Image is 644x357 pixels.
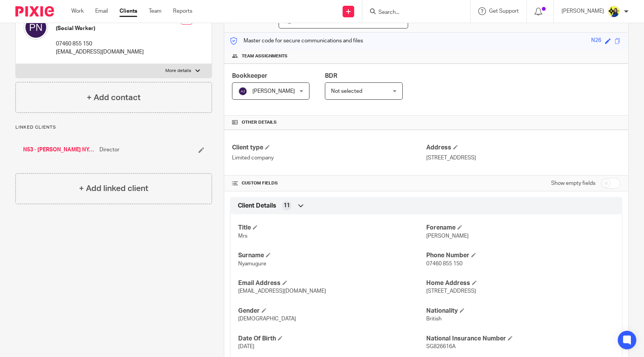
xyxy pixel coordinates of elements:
h4: CUSTOM FIELDS [232,180,426,186]
span: Get Support [489,8,519,14]
h4: Client type [232,144,426,152]
p: Master code for secure communications and files [230,37,363,45]
img: svg%3E [238,87,247,96]
a: Clients [119,7,137,15]
h4: National Insurance Number [426,335,614,343]
span: British [426,316,442,322]
h4: Title [238,224,426,232]
a: Work [71,7,84,15]
p: More details [166,68,192,74]
input: Search [378,9,447,16]
img: Pixie [15,6,54,17]
span: [EMAIL_ADDRESS][DOMAIN_NAME] [238,288,326,294]
h4: Phone Number [426,251,614,260]
span: Other details [242,119,277,126]
h4: + Add contact [87,92,141,104]
span: [STREET_ADDRESS] [426,288,476,294]
span: [DATE] [238,344,254,349]
span: [DEMOGRAPHIC_DATA] [238,316,296,322]
span: SG826616A [426,344,456,349]
h4: Home Address [426,279,614,287]
span: Bookkeeper [232,73,267,79]
p: Linked clients [15,124,212,131]
h4: Gender [238,307,426,315]
a: N53 - [PERSON_NAME] NYAMUGURE [23,146,96,154]
a: Email [95,7,108,15]
p: 07460 855 150 [56,40,144,48]
h4: Surname [238,251,426,260]
a: Team [149,7,161,15]
a: Reports [173,7,192,15]
span: BDR [325,73,337,79]
p: [STREET_ADDRESS] [426,154,620,162]
div: N26 [591,37,601,45]
p: Limited company [232,154,426,162]
h4: Forename [426,224,614,232]
span: Team assignments [242,53,288,59]
h5: (Social Worker) [56,25,144,32]
img: svg%3E [24,15,48,40]
h4: Nationality [426,307,614,315]
h4: Date Of Birth [238,335,426,343]
h4: + Add linked client [79,183,148,194]
span: Client Details [238,202,276,210]
h4: Email Address [238,279,426,287]
img: Bobo-Starbridge%201.jpg [608,5,620,18]
p: [EMAIL_ADDRESS][DOMAIN_NAME] [56,48,144,56]
label: Show empty fields [551,179,595,187]
span: Director [99,146,119,154]
span: Mrs [238,233,247,239]
span: 07460 855 150 [426,261,462,266]
h4: Address [426,144,620,152]
p: [PERSON_NAME] [562,7,604,15]
span: 11 [284,202,290,210]
span: Nyamugure [238,261,266,266]
span: Not selected [331,89,362,94]
span: [PERSON_NAME] [426,233,469,239]
span: [PERSON_NAME] [252,89,295,94]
